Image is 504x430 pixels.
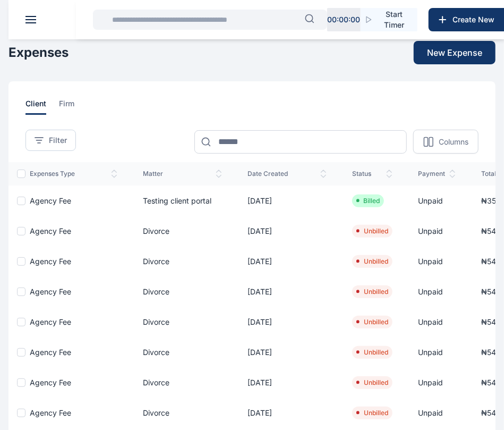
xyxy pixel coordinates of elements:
td: Unpaid [405,398,468,428]
li: Billed [356,197,380,205]
span: date created [247,170,327,178]
td: Divorce [130,337,235,367]
button: Columns [413,130,479,154]
h1: Expenses [8,44,69,61]
td: Unpaid [405,307,468,337]
td: Divorce [130,276,235,307]
button: Start Timer [361,8,417,31]
a: client [25,98,59,115]
td: Testing client portal [130,186,235,216]
button: Filter [25,130,76,151]
td: Divorce [130,398,235,428]
a: Agency Fee [30,408,71,417]
span: status [352,170,392,178]
a: Agency Fee [30,226,71,235]
li: Unbilled [356,257,388,266]
span: matter [143,170,222,178]
td: Divorce [130,307,235,337]
td: Unpaid [405,216,468,246]
td: Divorce [130,367,235,398]
td: [DATE] [235,337,339,367]
td: [DATE] [235,276,339,307]
span: payment [418,170,456,178]
td: Unpaid [405,276,468,307]
a: Agency Fee [30,348,71,357]
span: Create New [448,14,503,25]
td: [DATE] [235,246,339,276]
li: Unbilled [356,348,388,357]
a: Agency Fee [30,317,71,326]
a: Agency Fee [30,287,71,296]
a: Agency Fee [30,196,71,205]
td: Unpaid [405,367,468,398]
td: Divorce [130,216,235,246]
td: [DATE] [235,307,339,337]
li: Unbilled [356,378,388,387]
p: 00 : 00 : 00 [327,14,360,25]
a: firm [59,98,87,115]
span: Filter [49,135,67,146]
td: [DATE] [235,186,339,216]
li: Unbilled [356,288,388,296]
span: New Expense [427,46,482,59]
td: [DATE] [235,367,339,398]
td: Unpaid [405,246,468,276]
li: Unbilled [356,227,388,235]
li: Unbilled [356,318,388,326]
span: firm [59,98,74,115]
td: Unpaid [405,186,468,216]
span: expenses type [30,170,117,178]
td: [DATE] [235,398,339,428]
span: Start Timer [379,9,409,30]
td: [DATE] [235,216,339,246]
p: Columns [439,137,468,147]
button: New Expense [414,41,496,64]
td: Divorce [130,246,235,276]
a: Agency Fee [30,257,71,266]
td: Unpaid [405,337,468,367]
span: client [25,98,46,115]
li: Unbilled [356,409,388,417]
a: Agency Fee [30,378,71,387]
